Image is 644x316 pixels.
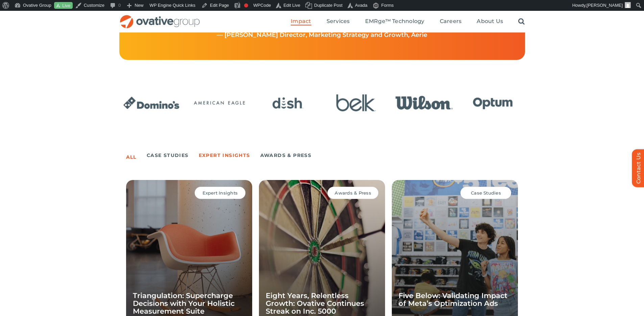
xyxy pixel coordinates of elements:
a: Case Studies [147,151,189,160]
a: Five Below: Validating Impact of Meta’s Optimization Ads [399,291,507,308]
div: 6 / 24 [461,90,525,117]
div: 5 / 24 [392,90,456,117]
div: 3 / 24 [256,90,320,117]
div: Focus keyphrase not set [244,3,248,7]
a: EMRge™ Technology [365,18,425,25]
span: About Us [477,18,503,25]
div: 2 / 24 [188,90,252,117]
span: Services [327,18,350,25]
nav: Menu [291,11,525,32]
div: 1 / 24 [119,90,183,117]
p: — [PERSON_NAME] Director, Marketing Strategy and Growth, Aerie [135,32,509,39]
a: Services [327,18,350,25]
a: Eight Years, Relentless Growth: Ovative Continues Streak on Inc. 5000 [266,291,364,315]
a: Search [518,18,525,25]
a: OG_Full_horizontal_RGB [119,14,200,21]
ul: Post Filters [126,149,518,161]
div: 4 / 24 [324,90,388,117]
a: Awards & Press [260,151,312,160]
a: Impact [291,18,311,25]
a: All [126,152,137,162]
a: Expert Insights [199,151,250,160]
span: [PERSON_NAME] [587,3,623,8]
a: Triangulation: Supercharge Decisions with Your Holistic Measurement Suite [133,291,235,315]
a: Careers [440,18,462,25]
span: EMRge™ Technology [365,18,425,25]
span: Careers [440,18,462,25]
a: About Us [477,18,503,25]
span: Impact [291,18,311,25]
a: Live [54,2,73,9]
